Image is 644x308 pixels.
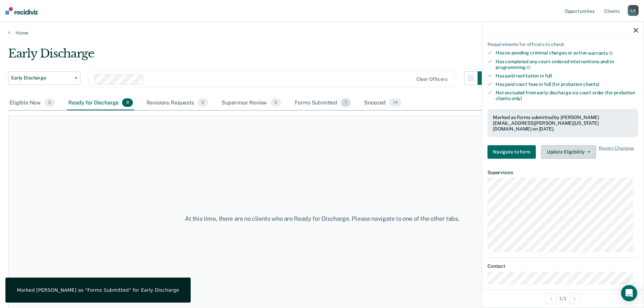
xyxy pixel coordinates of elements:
div: Marked [PERSON_NAME] as "Forms Submitted" for Early Discharge [17,287,179,293]
div: Revisions Requests [145,96,209,111]
img: Recidiviz [5,7,38,15]
div: Has paid restitution in [496,73,638,79]
div: Clear officers [416,76,448,82]
span: full [545,73,552,78]
span: 0 [122,98,133,107]
span: 0 [44,98,55,107]
span: 14 [389,98,402,107]
span: 1 [341,98,351,107]
span: Revert Changes [599,145,634,159]
div: Has no pending criminal charges or active [496,50,638,56]
div: Forms Submitted [293,96,352,111]
a: Home [8,30,636,36]
div: Open Intercom Messenger [621,285,637,301]
div: Snoozed [363,96,403,111]
div: Not excluded from early discharge via court order (for probation clients [496,90,638,101]
span: 0 [270,98,281,107]
span: warrants [588,50,613,55]
div: Early Discharge [8,47,491,66]
span: 0 [197,98,208,107]
dt: Supervision [487,169,638,175]
span: clients) [583,81,599,87]
div: Eligible Now [8,96,56,111]
dt: Contact [487,263,638,269]
button: Next Opportunity [569,293,580,304]
span: Early Discharge [11,75,72,81]
div: Supervisor Review [220,96,283,111]
span: programming [496,65,530,70]
div: Requirements for officers to check [487,42,638,47]
div: At this time, there are no clients who are Ready for Discharge. Please navigate to one of the oth... [165,215,479,222]
button: Update Eligibility [541,145,596,159]
a: Navigate to form link [487,145,539,159]
div: Has completed any court-ordered interventions and/or [496,58,638,70]
div: Marked as Forms submitted by [PERSON_NAME][EMAIL_ADDRESS][PERSON_NAME][US_STATE][DOMAIN_NAME] on ... [493,115,633,132]
span: only) [511,95,522,101]
div: Ready for Discharge [67,96,134,111]
button: Previous Opportunity [546,293,556,304]
button: Navigate to form [487,145,536,159]
div: Has paid court fees in full (for probation [496,81,638,87]
div: 1 / 1 [482,289,644,307]
div: L S [628,5,639,16]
